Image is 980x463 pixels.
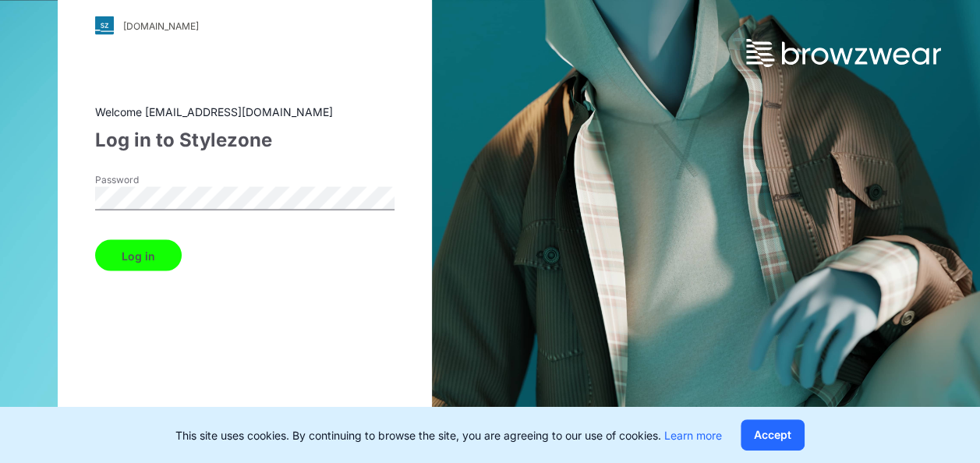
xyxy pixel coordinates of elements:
[95,104,394,120] div: Welcome [EMAIL_ADDRESS][DOMAIN_NAME]
[95,16,114,35] img: svg+xml;base64,PHN2ZyB3aWR0aD0iMjgiIGhlaWdodD0iMjgiIHZpZXdCb3g9IjAgMCAyOCAyOCIgZmlsbD0ibm9uZSIgeG...
[95,126,394,154] div: Log in to Stylezone
[95,173,204,187] label: Password
[175,427,722,444] p: This site uses cookies. By continuing to browse the site, you are agreeing to our use of cookies.
[95,16,394,35] a: [DOMAIN_NAME]
[664,429,722,442] a: Learn more
[123,19,199,31] div: [DOMAIN_NAME]
[741,419,805,451] button: Accept
[746,39,941,67] img: browzwear-logo.73288ffb.svg
[95,240,182,271] button: Log in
